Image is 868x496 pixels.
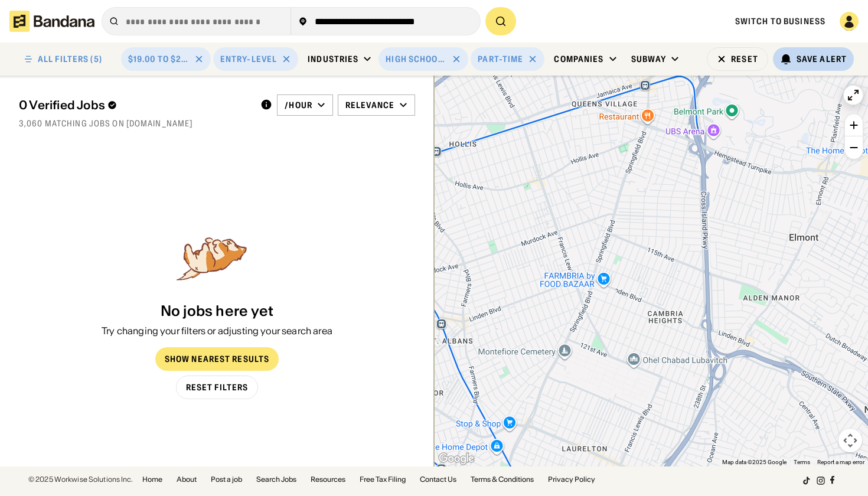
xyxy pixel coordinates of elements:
[631,54,667,64] div: Subway
[360,476,406,483] a: Free Tax Filing
[285,100,312,110] div: /hour
[838,429,862,452] button: Map camera controls
[308,54,358,64] div: Industries
[165,355,269,363] div: Show Nearest Results
[437,451,476,466] img: Google
[554,54,603,64] div: Companies
[102,324,332,337] div: Try changing your filters or adjusting your search area
[311,476,345,483] a: Resources
[345,100,394,110] div: Relevance
[478,54,523,64] div: Part-time
[128,54,190,64] div: $19.00 to $20.00 / hour
[211,476,242,483] a: Post a job
[38,55,102,63] div: ALL FILTERS (5)
[161,303,274,320] div: No jobs here yet
[548,476,595,483] a: Privacy Policy
[142,476,162,483] a: Home
[28,476,133,483] div: © 2025 Workwise Solutions Inc.
[386,54,447,64] div: High School Diploma or GED
[471,476,534,483] a: Terms & Conditions
[256,476,296,483] a: Search Jobs
[19,98,251,112] div: 0 Verified Jobs
[731,55,758,63] div: Reset
[9,11,94,32] img: Bandana logotype
[19,118,415,129] div: 3,060 matching jobs on [DOMAIN_NAME]
[797,54,847,64] div: Save Alert
[177,476,197,483] a: About
[220,54,277,64] div: Entry-Level
[437,451,476,466] a: Open this area in Google Maps (opens a new window)
[735,16,825,27] a: Switch to Business
[420,476,456,483] a: Contact Us
[186,383,249,391] div: Reset Filters
[794,459,810,465] a: Terms (opens in new tab)
[722,459,787,465] span: Map data ©2025 Google
[817,459,864,465] a: Report a map error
